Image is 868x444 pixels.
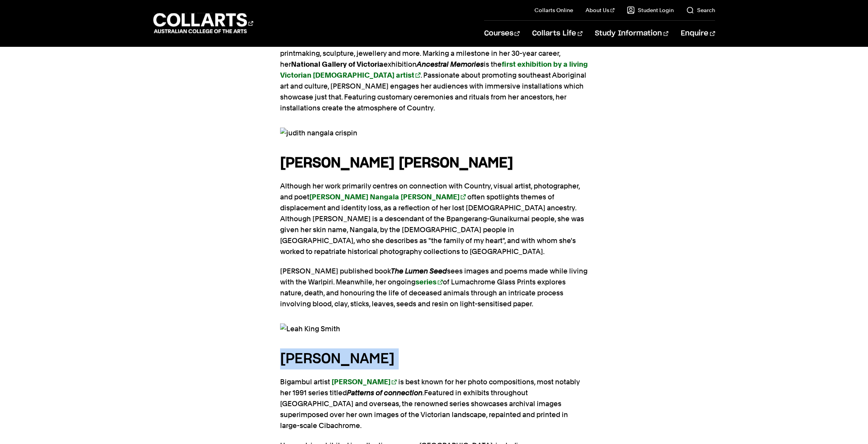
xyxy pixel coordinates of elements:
[686,6,715,14] a: Search
[280,377,588,431] p: Bigambul artist is best known for her photo compositions, most notably her 1991 series titled Fea...
[534,6,573,14] a: Collarts Online
[153,12,253,34] div: Go to homepage
[422,389,424,397] em: .
[347,389,422,397] em: Patterns of connection
[627,6,674,14] a: Student Login
[280,266,588,309] p: [PERSON_NAME] published book sees images and poems made while living with the Warlpiri. Meanwhile...
[309,193,460,201] strong: [PERSON_NAME] Nangala [PERSON_NAME]
[280,181,588,257] p: Although her work primarily centres on connection with Country, visual artist, photographer, and ...
[280,323,588,334] img: Leah King Smith
[417,60,484,68] em: Ancestral Memories
[280,60,588,79] a: first exhibition by a living Victorian [DEMOGRAPHIC_DATA] artist
[681,21,715,46] a: Enquire
[332,378,397,386] a: [PERSON_NAME]
[415,278,443,286] a: series
[391,267,447,275] em: The Lumen Seed
[280,26,588,114] p: is a Yorta Yorta/[PERSON_NAME]/[PERSON_NAME] [PERSON_NAME]/Boonwurrung woman whose creative pract...
[484,21,520,46] a: Courses
[595,21,668,46] a: Study Information
[415,278,437,286] strong: series
[291,60,383,68] strong: National Gallery of Victoria
[280,128,588,139] img: judith nangala crispin
[532,21,582,46] a: Collarts Life
[280,348,588,369] h4: [PERSON_NAME]
[332,378,391,386] strong: [PERSON_NAME]
[309,193,466,201] a: [PERSON_NAME] Nangala [PERSON_NAME]
[586,6,614,14] a: About Us
[280,156,513,170] strong: [PERSON_NAME] [PERSON_NAME]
